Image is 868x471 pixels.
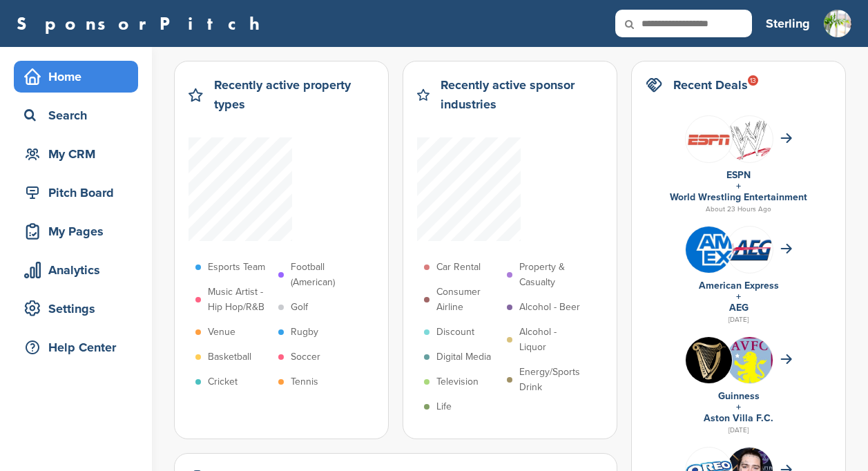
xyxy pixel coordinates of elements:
a: Pitch Board [14,177,138,209]
a: Analytics [14,254,138,286]
p: Venue [208,325,235,340]
div: 13 [748,75,758,86]
a: Search [14,99,138,131]
p: Esports Team [208,260,265,275]
p: Car Rental [436,260,481,275]
p: Television [436,374,479,390]
h3: Sterling [766,14,810,33]
p: Cricket [208,374,238,390]
p: Life [436,399,452,414]
p: Soccer [291,349,320,365]
a: Settings [14,293,138,325]
div: Help Center [21,335,138,360]
p: Basketball [208,349,251,365]
p: Music Artist - Hip Hop/R&B [208,285,271,315]
div: My Pages [21,219,138,244]
img: Open uri20141112 64162 12gd62f?1415806146 [726,116,773,166]
div: Search [21,103,138,128]
div: [DATE] [646,424,831,436]
div: [DATE] [646,314,831,326]
a: ESPN [726,169,751,181]
img: Data?1415810237 [726,337,773,403]
div: About 23 Hours Ago [646,203,831,215]
a: Home [14,61,138,93]
a: + [736,180,741,192]
div: Home [21,64,138,89]
div: Pitch Board [21,180,138,205]
a: World Wrestling Entertainment [670,191,807,203]
img: 13524564 10153758406911519 7648398964988343964 n [686,337,732,383]
div: My CRM [21,142,138,166]
p: Tennis [291,374,318,390]
h2: Recently active property types [214,75,374,114]
a: + [736,401,741,413]
a: My Pages [14,215,138,247]
a: Aston Villa F.C. [704,412,773,424]
p: Consumer Airline [436,285,500,315]
div: Analytics [21,258,138,282]
h2: Recent Deals [673,75,748,95]
a: Sterling [766,8,810,39]
img: Screen shot 2016 05 05 at 12.09.31 pm [686,130,732,148]
p: Property & Casualty [519,260,583,290]
p: Alcohol - Liquor [519,325,583,355]
a: Guinness [718,390,760,402]
img: Amex logo [686,227,732,273]
p: Rugby [291,325,318,340]
p: Digital Media [436,349,491,365]
a: + [736,291,741,302]
p: Alcohol - Beer [519,300,580,315]
div: Settings [21,296,138,321]
a: American Express [699,280,779,291]
h2: Recently active sponsor industries [441,75,603,114]
p: Energy/Sports Drink [519,365,583,395]
p: Golf [291,300,308,315]
a: Help Center [14,331,138,363]
a: AEG [729,302,749,314]
p: Discount [436,325,474,340]
p: Football (American) [291,260,354,290]
img: Open uri20141112 64162 1t4610c?1415809572 [726,238,773,261]
a: My CRM [14,138,138,170]
a: SponsorPitch [17,15,269,32]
